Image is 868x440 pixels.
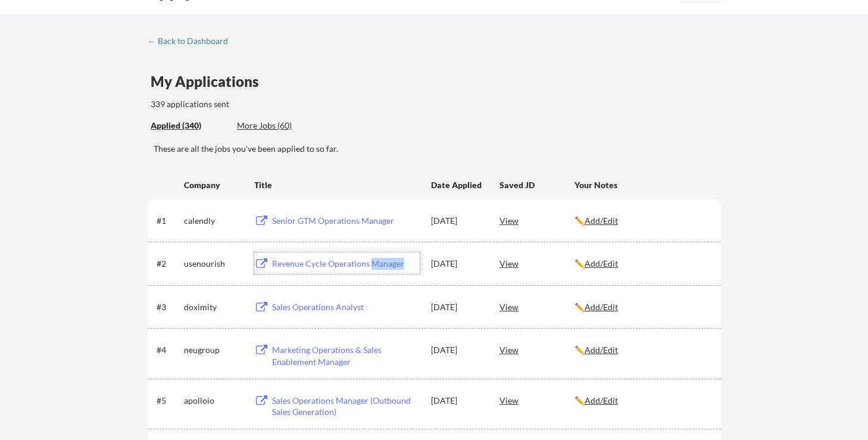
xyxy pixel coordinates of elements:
div: calendly [184,215,243,227]
div: ✏️ [574,258,710,270]
u: Add/Edit [585,345,618,355]
div: [DATE] [431,215,483,227]
div: ✏️ [574,344,710,356]
div: #2 [157,258,180,270]
div: ✏️ [574,301,710,313]
div: View [499,389,574,411]
div: [DATE] [431,395,483,407]
u: Add/Edit [585,216,618,226]
div: These are job applications we think you'd be a good fit for, but couldn't apply you to automatica... [237,120,324,132]
div: These are all the jobs you've been applied to so far. [154,143,721,155]
div: #5 [157,395,180,407]
div: Company [184,179,243,191]
div: neugroup [184,344,243,356]
u: Add/Edit [585,302,618,312]
div: My Applications [151,74,268,89]
div: doximity [184,301,243,313]
div: usenourish [184,258,243,270]
div: [DATE] [431,301,483,313]
div: [DATE] [431,344,483,356]
div: These are all the jobs you've been applied to so far. [151,120,228,132]
div: Revenue Cycle Operations Manager [272,258,420,270]
div: #4 [157,344,180,356]
div: Applied (340) [151,120,228,132]
div: View [499,252,574,274]
u: Add/Edit [585,395,618,405]
div: Date Applied [431,179,483,191]
div: [DATE] [431,258,483,270]
div: Title [254,179,420,191]
div: Saved JD [499,174,574,195]
div: View [499,339,574,360]
div: Sales Operations Manager (Outbound Sales Generation) [272,395,420,418]
u: Add/Edit [585,258,618,269]
div: #3 [157,301,180,313]
div: Your Notes [574,179,710,191]
div: Senior GTM Operations Manager [272,215,420,227]
a: ← Back to Dashboard [148,36,237,48]
div: Marketing Operations & Sales Enablement Manager [272,344,420,367]
div: ✏️ [574,215,710,227]
div: 339 applications sent [151,98,381,110]
div: apolloio [184,395,243,407]
div: ← Back to Dashboard [148,37,237,45]
div: View [499,296,574,317]
div: Sales Operations Analyst [272,301,420,313]
div: More Jobs (60) [237,120,324,132]
div: ✏️ [574,395,710,407]
div: #1 [157,215,180,227]
div: View [499,210,574,231]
